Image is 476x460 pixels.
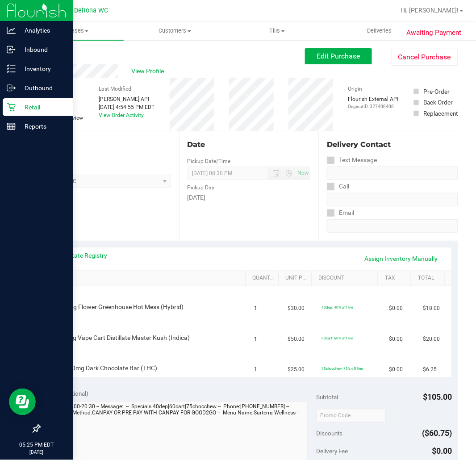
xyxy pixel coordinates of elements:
[254,304,257,313] span: 1
[348,95,399,110] div: Flourish External API
[99,112,144,118] a: View Order Activity
[423,109,458,118] div: Replacement
[16,63,69,74] p: Inventory
[226,27,328,35] span: Tills
[348,103,399,110] p: Original ID: 327408408
[16,44,69,55] p: Inbound
[4,441,69,449] p: 05:25 PM EDT
[285,275,308,282] a: Unit Price
[7,84,16,92] inline-svg: Outbound
[319,275,375,282] a: Discount
[322,305,354,309] span: 40dep: 40% off line
[317,426,343,442] span: Discounts
[188,157,231,165] label: Pickup Date/Time
[16,83,69,93] p: Outbound
[423,393,452,402] span: $105.00
[327,193,458,206] input: Format: (999) 999-9999
[317,394,338,401] span: Subtotal
[7,45,16,54] inline-svg: Inbound
[418,275,441,282] a: Total
[56,334,190,342] span: FT 0.5g Vape Cart Distillate Master Kush (Indica)
[188,193,311,202] div: [DATE]
[288,304,305,313] span: $30.00
[226,21,328,40] a: Tills
[327,154,377,167] label: Text Message
[391,49,458,66] button: Cancel Purchase
[16,121,69,132] p: Reports
[54,251,108,260] a: View State Registry
[327,167,458,180] input: Format: (999) 999-9999
[56,303,184,311] span: FD 3.5g Flower Greenhouse Hot Mess (Hybrid)
[322,366,363,371] span: 75chocchew: 75% off line
[254,335,257,343] span: 1
[9,389,36,415] iframe: Resource center
[7,26,16,35] inline-svg: Analytics
[327,139,458,150] div: Delivery Contact
[407,28,462,38] span: Awaiting Payment
[99,95,154,103] div: [PERSON_NAME] API
[39,139,171,150] div: Location
[359,251,444,266] a: Assign Inventory Manually
[328,21,430,40] a: Deliveries
[305,48,372,64] button: Edit Purchase
[385,275,408,282] a: Tax
[4,449,69,456] p: [DATE]
[53,275,242,282] a: SKU
[7,64,16,73] inline-svg: Inventory
[188,184,215,192] label: Pickup Day
[389,365,403,374] span: $0.00
[317,448,348,455] span: Delivery Fee
[188,139,311,150] div: Date
[124,27,225,35] span: Customers
[389,335,403,343] span: $0.00
[422,429,452,438] span: ($60.75)
[327,180,349,193] label: Call
[389,304,403,313] span: $0.00
[423,98,453,107] div: Back Order
[7,103,16,112] inline-svg: Retail
[401,7,459,14] span: Hi, [PERSON_NAME]!
[254,365,257,374] span: 1
[348,85,363,93] label: Origin
[288,335,305,343] span: $50.00
[99,103,154,111] div: [DATE] 4:54:55 PM EDT
[432,447,452,456] span: $0.00
[7,122,16,131] inline-svg: Reports
[317,52,360,60] span: Edit Purchase
[288,365,305,374] span: $25.00
[16,102,69,113] p: Retail
[124,21,226,40] a: Customers
[423,87,450,96] div: Pre-Order
[327,206,354,219] label: Email
[16,25,69,36] p: Analytics
[317,409,386,422] input: Promo Code
[99,85,131,93] label: Last Modified
[74,7,108,14] span: Deltona WC
[322,336,354,340] span: 60cart: 60% off line
[56,364,158,372] span: HT 100mg Dark Chocolate Bar (THC)
[252,275,275,282] a: Quantity
[423,335,440,343] span: $20.00
[355,27,404,35] span: Deliveries
[423,365,437,374] span: $6.25
[423,304,440,313] span: $18.00
[132,67,167,76] span: View Profile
